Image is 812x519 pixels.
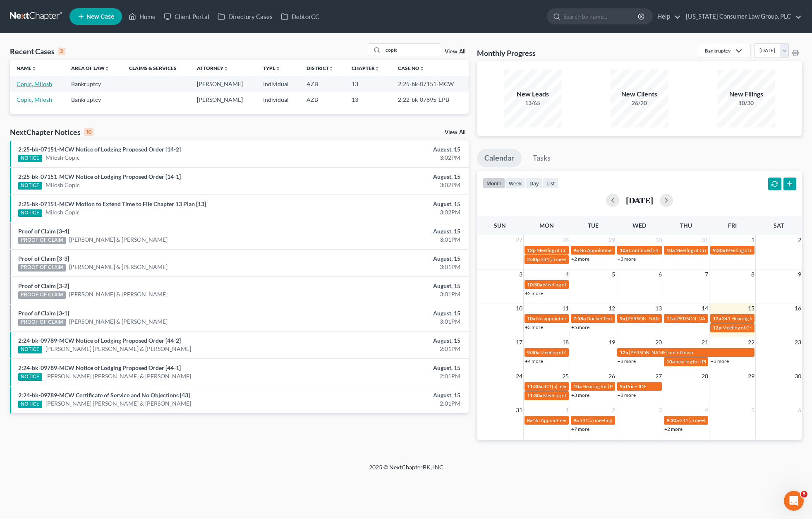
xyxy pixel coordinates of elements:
[587,315,661,322] span: Docket Text: for [PERSON_NAME]
[717,99,775,107] div: 10/30
[18,146,181,153] a: 2:25-bk-07151-MCW Notice of Lodging Proposed Order [14-2]
[505,178,526,189] button: week
[319,364,460,372] div: August, 15
[18,173,181,180] a: 2:25-bk-07151-MCW Notice of Lodging Proposed Order [14-1]
[319,345,460,353] div: 2:01PM
[17,96,52,103] a: Copic, Milosh
[46,208,80,216] a: Milosh Copic
[704,405,709,415] span: 4
[571,324,589,330] a: +5 more
[256,92,300,107] td: Individual
[525,358,543,364] a: +4 more
[504,89,562,99] div: New Leads
[84,128,93,136] div: 10
[654,371,663,381] span: 27
[391,76,469,91] td: 2:25-bk-07151-MCW
[573,383,582,389] span: 10a
[717,89,775,99] div: New Filings
[18,364,181,371] a: 2:24-bk-09789-MCW Notice of Lodging Proposed Order [44-1]
[701,371,709,381] span: 28
[675,358,739,365] span: hearing for [PERSON_NAME]
[10,127,93,137] div: NextChapter Notices
[565,269,570,279] span: 4
[18,337,181,344] a: 2:24-bk-09789-MCW Notice of Lodging Proposed Order [44-2]
[213,9,277,24] a: Directory Cases
[69,290,168,298] a: [PERSON_NAME] & [PERSON_NAME]
[611,269,616,279] span: 5
[419,66,424,71] i: unfold_more
[18,373,42,381] div: NOTICE
[611,99,668,107] div: 26/20
[713,247,725,253] span: 9:30a
[46,345,191,353] a: [PERSON_NAME] [PERSON_NAME] & [PERSON_NAME]
[588,222,599,229] span: Tue
[608,371,616,381] span: 26
[445,130,465,135] a: View All
[794,303,802,313] span: 16
[801,491,807,497] span: 5
[525,290,543,296] a: +2 more
[654,303,663,313] span: 13
[319,290,460,298] div: 3:01PM
[31,66,36,71] i: unfold_more
[543,383,623,389] span: 341(a) meeting for [PERSON_NAME]
[18,237,66,244] div: PROOF OF CLAIM
[319,227,460,235] div: August, 15
[319,282,460,290] div: August, 15
[69,317,168,326] a: [PERSON_NAME] & [PERSON_NAME]
[573,417,579,423] span: 9a
[518,269,523,279] span: 3
[300,92,345,107] td: AZB
[160,9,213,24] a: Client Portal
[18,209,42,217] div: NOTICE
[69,235,168,244] a: [PERSON_NAME] & [PERSON_NAME]
[680,222,692,229] span: Thu
[653,9,681,24] a: Help
[539,222,554,229] span: Mon
[611,89,668,99] div: New Clients
[256,76,300,91] td: Individual
[527,247,536,253] span: 12p
[666,358,675,365] span: 10a
[580,247,618,253] span: No Appointments
[65,76,122,91] td: Bankruptcy
[345,76,391,91] td: 13
[477,149,522,167] a: Calendar
[263,65,280,71] a: Typeunfold_more
[319,173,460,181] div: August, 15
[65,92,122,107] td: Bankruptcy
[629,349,693,356] span: [PERSON_NAME] out of town
[18,392,190,399] a: 2:24-bk-09789-MCW Certificate of Service and No Objections [43]
[654,337,663,347] span: 20
[319,181,460,189] div: 3:02PM
[105,66,110,71] i: unfold_more
[319,235,460,244] div: 3:01PM
[797,405,802,415] span: 6
[86,14,114,20] span: New Case
[18,228,69,235] a: Proof of Claim [3-4]
[515,405,523,415] span: 31
[571,426,589,432] a: +7 more
[18,200,206,207] a: 2:25-bk-07151-MCW Motion to Extend Time to File Chapter 13 Plan [13]
[608,337,616,347] span: 19
[515,371,523,381] span: 24
[319,145,460,154] div: August, 15
[18,282,69,289] a: Proof of Claim [3-2]
[675,315,733,322] span: [PERSON_NAME] Hearing
[375,66,380,71] i: unfold_more
[18,319,66,326] div: PROOF OF CLAIM
[618,358,636,364] a: +3 more
[620,349,628,356] span: 12a
[543,281,635,288] span: Meeting of Creditors for [PERSON_NAME]
[682,9,802,24] a: [US_STATE] Consumer Law Group, PLC
[536,315,574,322] span: No appointments
[527,383,542,389] span: 11:30a
[71,65,110,71] a: Area of Lawunfold_more
[527,256,540,262] span: 2:30p
[711,358,729,364] a: +3 more
[18,182,42,190] div: NOTICE
[525,149,558,167] a: Tasks
[329,66,334,71] i: unfold_more
[383,44,441,56] input: Search by name...
[680,417,759,423] span: 341(a) meeting for [PERSON_NAME]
